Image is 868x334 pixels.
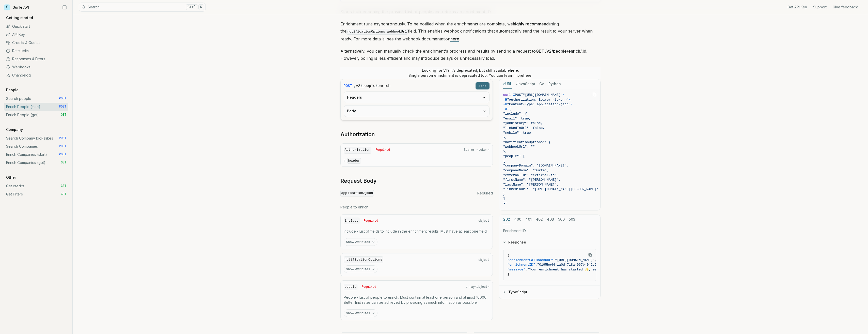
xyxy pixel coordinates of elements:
span: { [508,253,510,257]
button: Python [548,79,561,89]
span: POST [59,97,66,101]
span: : [553,258,555,262]
button: 403 [547,215,554,224]
span: / [376,83,377,88]
button: Headers [344,92,489,103]
span: "mobile": true [503,131,531,135]
strong: highly recommend [513,21,549,26]
kbd: Ctrl [186,4,198,10]
button: JavaScript [516,79,535,89]
button: Copy Text [586,251,594,259]
span: "enrichmentCallbackURL" [508,258,553,262]
button: 401 [525,215,532,224]
a: here [510,68,518,72]
button: Collapse Sidebar [61,4,68,11]
span: : [535,263,537,267]
button: 202 [503,215,510,224]
a: Give feedback [833,5,858,10]
span: "linkedInUrl": false, [503,126,545,130]
a: Search people POST [4,95,68,103]
code: v2 [356,83,360,88]
a: Search Companies POST [4,142,68,150]
span: "enrichmentID" [508,263,535,267]
a: Enrich Companies (get) GET [4,159,68,167]
span: "email": true, [503,117,531,120]
p: Include - List of fields to include in the enrichment results. Must have at least one field. [344,229,490,234]
span: "linkedinUrl": "[URL][DOMAIN_NAME][PERSON_NAME]" [503,187,598,191]
span: object [478,258,489,262]
button: Body [344,105,489,117]
span: "webhookUrl": "" [503,145,535,149]
a: Authorization [340,131,375,138]
a: Rate limits [4,47,68,55]
span: "0195be44-1a0d-718a-967b-042c9d17ffd7" [537,263,612,267]
span: "people": [ [503,154,525,158]
span: POST [59,136,66,140]
span: array<object> [466,285,490,289]
span: -X [511,93,515,97]
code: include [344,218,360,224]
a: Search Company lookalikes POST [4,134,68,142]
p: People [4,87,21,93]
code: Authorization [344,147,371,154]
span: "include": { [503,112,527,116]
button: Go [539,79,544,89]
a: Credits & Quotas [4,39,68,47]
span: "Your enrichment has started ✨, estimated time: 2 seconds." [527,268,646,271]
code: application/json [340,190,374,197]
div: Response [499,249,600,285]
button: 500 [558,215,565,224]
a: Surfe API [4,4,29,11]
span: ] [503,197,505,201]
button: Show Attributes [344,309,377,317]
p: In: [344,158,490,163]
p: People - List of people to enrich. Must contain at least one person and at most 10000. Better fin... [344,295,490,305]
span: GET [61,113,66,117]
a: GET /v2/people/enrich/:id [536,49,586,54]
span: \ [571,102,573,106]
span: Required [364,219,378,223]
button: cURL [503,79,512,89]
span: -H [503,98,507,102]
span: "firstName": "[PERSON_NAME]", [503,178,561,182]
span: { [503,159,505,163]
span: '{ [507,107,511,111]
a: Changelog [4,71,68,79]
a: API Key [4,31,68,39]
span: -d [503,107,507,111]
span: curl [503,93,511,97]
code: header [347,158,361,164]
p: Other [4,175,18,180]
p: Alternatively, you can manually check the enrichment's progress and results by sending a request ... [340,48,601,62]
span: "Authorization: Bearer <token>" [507,98,569,102]
span: "notificationOptions": { [503,140,551,144]
code: notificationOptions [344,256,383,263]
button: Send [476,82,490,89]
span: "Content-Type: application/json" [507,102,571,106]
span: POST [59,105,66,109]
span: }, [503,150,507,154]
a: Request Body [340,177,376,185]
span: } [508,272,510,276]
p: Getting started [4,15,35,20]
code: people [362,83,375,88]
a: Enrich People (get) GET [4,111,68,119]
button: SearchCtrlK [79,3,206,12]
span: } [503,192,505,196]
button: Copy Text [591,91,598,98]
span: Bearer <token> [464,148,490,152]
button: 400 [514,215,521,224]
button: Response [499,236,600,249]
span: / [361,83,362,88]
span: POST [515,93,523,97]
a: Support [813,5,827,10]
p: Enrichment runs asynchronously. To be notified when the enrichments are complete, we using the fi... [340,20,601,42]
span: "[URL][DOMAIN_NAME]" [523,93,563,97]
span: GET [61,161,66,165]
span: Required [477,191,493,196]
span: "[URL][DOMAIN_NAME]" [555,258,595,262]
span: "companyName": "Surfe", [503,169,549,172]
span: Required [361,285,376,289]
span: "message" [508,268,525,271]
span: }' [503,202,507,205]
